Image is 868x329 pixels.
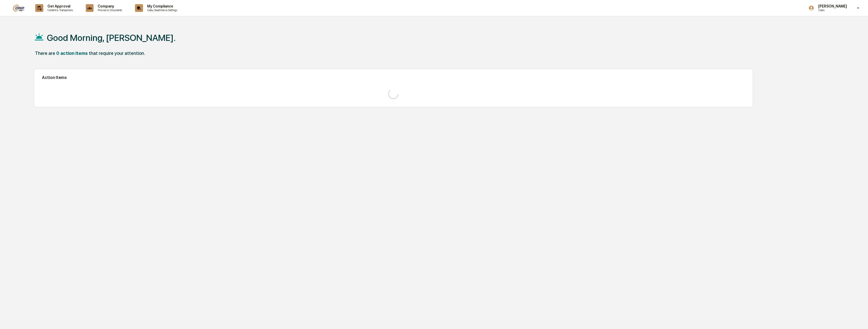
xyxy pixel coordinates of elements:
[814,4,850,8] p: [PERSON_NAME]
[42,75,745,80] h2: Action Items
[43,8,75,12] p: Content & Transactions
[143,8,180,12] p: Data, Deadlines & Settings
[814,8,850,12] p: Users
[43,4,75,8] p: Get Approval
[94,4,125,8] p: Company
[56,50,88,56] div: 0 action items
[143,4,180,8] p: My Compliance
[35,50,55,56] div: There are
[12,4,25,12] img: logo
[47,33,176,43] h1: Good Morning, [PERSON_NAME].
[89,50,145,56] div: that require your attention.
[94,8,125,12] p: Policies & Documents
